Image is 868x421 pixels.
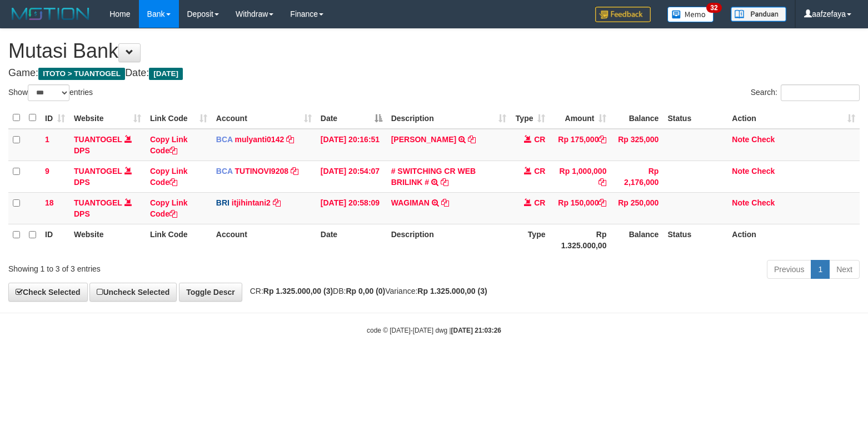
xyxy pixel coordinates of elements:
th: Website [69,224,146,255]
input: Search: [781,84,860,101]
label: Show entries [8,84,93,101]
span: BCA [216,135,233,144]
a: TUTINOVI9208 [235,167,288,176]
th: Action: activate to sort column ascending [727,107,860,129]
td: Rp 1,000,000 [550,161,611,192]
th: Rp 1.325.000,00 [550,224,611,255]
th: ID [41,224,69,255]
a: Check [751,198,775,207]
th: Website: activate to sort column ascending [69,107,146,129]
img: Button%20Memo.svg [667,7,714,22]
th: Status [663,224,727,255]
th: Account: activate to sort column ascending [212,107,316,129]
span: BCA [216,167,233,176]
label: Search: [751,84,860,101]
span: 18 [45,198,54,207]
strong: Rp 1.325.000,00 (3) [417,287,487,295]
a: Next [829,260,860,279]
td: Rp 150,000 [550,192,611,224]
a: Copy Rp 1,000,000 to clipboard [598,178,606,187]
th: Balance [611,107,663,129]
td: DPS [69,192,146,224]
a: 1 [811,260,830,279]
a: Note [732,198,749,207]
td: Rp 325,000 [611,129,663,161]
td: [DATE] 20:16:51 [316,129,387,161]
a: Copy Rp 150,000 to clipboard [598,198,606,207]
select: Showentries [28,84,69,101]
span: BRI [216,198,230,207]
td: Rp 2,176,000 [611,161,663,192]
a: mulyanti0142 [235,135,285,144]
a: TUANTOGEL [74,135,122,144]
a: Toggle Descr [179,283,242,302]
a: TUANTOGEL [74,167,122,176]
th: Amount: activate to sort column ascending [550,107,611,129]
a: [PERSON_NAME] [391,135,456,144]
span: ITOTO > TUANTOGEL [38,68,125,80]
a: Copy Link Code [150,198,188,218]
td: Rp 175,000 [550,129,611,161]
a: Uncheck Selected [89,283,177,302]
a: TUANTOGEL [74,198,122,207]
span: 32 [706,3,721,13]
a: Check Selected [8,283,88,302]
th: Date: activate to sort column descending [316,107,387,129]
a: Copy itjihintani2 to clipboard [273,198,281,207]
strong: Rp 1.325.000,00 (3) [263,287,333,295]
th: Date [316,224,387,255]
strong: [DATE] 21:03:26 [451,327,501,334]
a: Copy TUTINOVI9208 to clipboard [291,167,298,176]
th: Action [727,224,860,255]
th: Type: activate to sort column ascending [511,107,550,129]
a: Check [751,135,775,144]
span: 9 [45,167,49,176]
a: WAGIMAN [391,198,430,207]
th: Description [387,224,511,255]
img: MOTION_logo.png [8,6,93,22]
th: Balance [611,224,663,255]
small: code © [DATE]-[DATE] dwg | [367,327,501,334]
th: Account [212,224,316,255]
th: Type [511,224,550,255]
th: Link Code: activate to sort column ascending [146,107,212,129]
td: Rp 250,000 [611,192,663,224]
a: Note [732,167,749,176]
span: [DATE] [149,68,183,80]
a: itjihintani2 [232,198,271,207]
span: CR [534,135,545,144]
a: Copy mulyanti0142 to clipboard [286,135,294,144]
a: Previous [767,260,811,279]
img: Feedback.jpg [595,7,651,22]
span: 1 [45,135,49,144]
span: CR: DB: Variance: [245,287,487,295]
a: Copy JAJA JAHURI to clipboard [468,135,476,144]
h4: Game: Date: [8,68,860,79]
td: [DATE] 20:54:07 [316,161,387,192]
th: Description: activate to sort column ascending [387,107,511,129]
h1: Mutasi Bank [8,40,860,62]
div: Showing 1 to 3 of 3 entries [8,259,353,274]
td: DPS [69,129,146,161]
th: Status [663,107,727,129]
span: CR [534,167,545,176]
a: Copy # SWITCHING CR WEB BRILINK # to clipboard [441,178,448,187]
a: Copy Link Code [150,167,188,187]
a: Note [732,135,749,144]
strong: Rp 0,00 (0) [346,287,385,295]
a: Copy Rp 175,000 to clipboard [598,135,606,144]
img: panduan.png [731,7,786,22]
a: Copy WAGIMAN to clipboard [441,198,449,207]
th: Link Code [146,224,212,255]
a: Check [751,167,775,176]
a: Copy Link Code [150,135,188,155]
a: # SWITCHING CR WEB BRILINK # [391,167,476,187]
th: ID: activate to sort column ascending [41,107,69,129]
td: [DATE] 20:58:09 [316,192,387,224]
span: CR [534,198,545,207]
td: DPS [69,161,146,192]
